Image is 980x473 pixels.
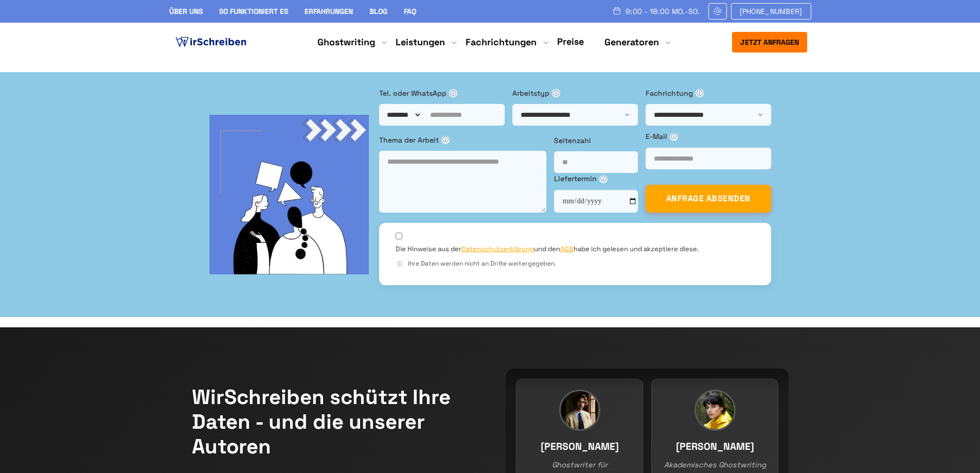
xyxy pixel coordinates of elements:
a: Leistungen [396,36,445,48]
label: Seitenzahl [554,135,638,146]
label: Thema der Arbeit [379,134,546,146]
span: ⓘ [599,175,608,183]
span: ⓘ [552,89,560,97]
a: Erfahrungen [305,7,353,16]
span: ⓘ [441,136,450,144]
h3: [PERSON_NAME] [662,439,768,455]
span: ⓘ [396,260,404,268]
a: [PHONE_NUMBER] [731,3,811,20]
img: bg [209,115,369,274]
label: Arbeitstyp [512,87,638,99]
img: logo ghostwriter-österreich [173,34,248,50]
a: Über uns [169,7,203,16]
img: Schedule [612,7,621,15]
label: Tel. oder WhatsApp [379,87,505,99]
a: AGB [560,244,574,253]
a: Preise [557,36,584,47]
span: 9:00 - 18:00 Mo.-So. [626,7,700,15]
label: E-Mail [646,131,771,142]
span: [PHONE_NUMBER] [740,7,803,15]
button: ANFRAGE ABSENDEN [646,185,771,213]
img: Email [713,7,722,15]
span: ⓘ [696,89,704,97]
a: Generatoren [604,36,659,48]
span: ⓘ [670,133,678,141]
div: Ihre Daten werden nicht an Dritte weitergegeben. [396,259,755,269]
label: Fachrichtung [646,87,771,99]
label: Liefertermin [554,173,638,184]
a: Fachrichtungen [466,36,537,48]
a: Datenschutzerklärung [461,244,534,253]
span: ⓘ [449,89,457,97]
label: Die Hinweise aus der und den habe ich gelesen und akzeptiere diese. [396,244,699,254]
button: Jetzt anfragen [732,32,807,52]
a: FAQ [404,7,416,16]
h3: [PERSON_NAME] [527,439,632,455]
h2: WirSchreiben schützt Ihre Daten - und die unserer Autoren [192,385,475,459]
a: So funktioniert es [219,7,288,16]
a: Ghostwriting [317,36,375,48]
a: Blog [369,7,387,16]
